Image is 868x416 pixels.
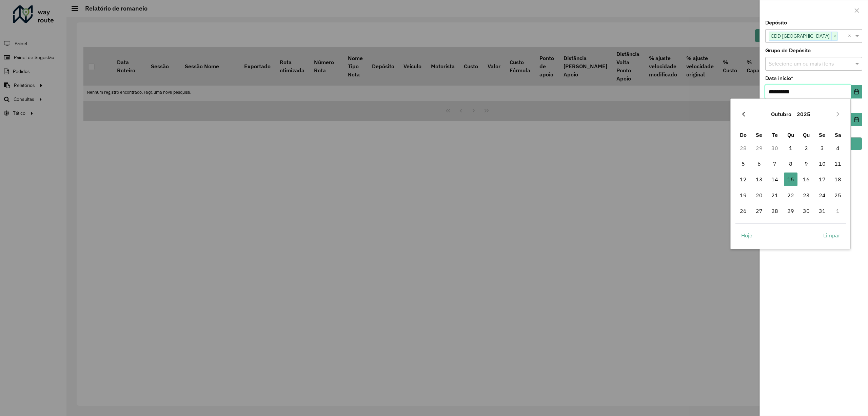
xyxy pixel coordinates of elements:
td: 28 [735,140,751,156]
td: 29 [783,203,799,219]
span: Do [740,131,747,138]
span: 15 [784,173,797,186]
td: 7 [767,156,783,171]
td: 13 [751,171,767,187]
td: 5 [735,156,751,171]
td: 16 [798,171,814,187]
span: × [831,32,837,40]
button: Choose Year [794,106,813,122]
span: 4 [831,141,845,155]
span: 9 [800,157,813,170]
td: 25 [830,187,846,203]
span: 23 [800,188,813,202]
td: 31 [814,203,830,219]
td: 15 [783,171,799,187]
span: 29 [784,204,797,218]
td: 8 [783,156,799,171]
td: 2 [798,140,814,156]
span: 30 [800,204,813,218]
span: Qu [787,131,794,138]
span: 27 [752,204,766,218]
td: 6 [751,156,767,171]
button: Choose Date [851,85,862,98]
span: 10 [815,157,829,170]
td: 19 [735,187,751,203]
button: Previous Month [738,109,749,120]
td: 1 [830,203,846,219]
td: 3 [814,140,830,156]
span: 20 [752,188,766,202]
td: 21 [767,187,783,203]
span: 7 [768,157,782,170]
label: Depósito [765,19,787,27]
label: Data início [765,74,793,83]
span: Clear all [848,32,854,40]
td: 10 [814,156,830,171]
button: Next Month [832,109,843,120]
td: 1 [783,140,799,156]
td: 22 [783,187,799,203]
button: Limpar [817,229,846,242]
span: 5 [736,157,750,170]
td: 14 [767,171,783,187]
span: 24 [815,188,829,202]
span: Limpar [823,231,840,239]
span: 28 [768,204,782,218]
span: 2 [800,141,813,155]
span: Te [772,131,778,138]
span: CDD [GEOGRAPHIC_DATA] [769,32,831,40]
td: 12 [735,171,751,187]
td: 29 [751,140,767,156]
span: Se [756,131,762,138]
span: 13 [752,173,766,186]
span: 12 [736,173,750,186]
button: Choose Date [851,113,862,126]
span: Qu [803,131,810,138]
button: Hoje [735,229,758,242]
span: Hoje [741,231,752,239]
td: 26 [735,203,751,219]
span: 11 [831,157,845,170]
span: 22 [784,188,797,202]
span: 25 [831,188,845,202]
td: 24 [814,187,830,203]
span: 6 [752,157,766,170]
td: 23 [798,187,814,203]
span: Sa [835,131,841,138]
td: 20 [751,187,767,203]
td: 17 [814,171,830,187]
span: 31 [815,204,829,218]
span: 19 [736,188,750,202]
label: Grupo de Depósito [765,47,811,55]
span: 16 [800,173,813,186]
span: Se [819,131,825,138]
div: Choose Date [730,98,851,249]
td: 11 [830,156,846,171]
td: 4 [830,140,846,156]
span: 21 [768,188,782,202]
span: 8 [784,157,797,170]
span: 17 [815,173,829,186]
td: 27 [751,203,767,219]
td: 9 [798,156,814,171]
span: 14 [768,173,782,186]
button: Choose Month [768,106,794,122]
td: 28 [767,203,783,219]
td: 18 [830,171,846,187]
td: 30 [798,203,814,219]
span: 3 [815,141,829,155]
span: 26 [736,204,750,218]
span: 18 [831,173,845,186]
span: 1 [784,141,797,155]
td: 30 [767,140,783,156]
